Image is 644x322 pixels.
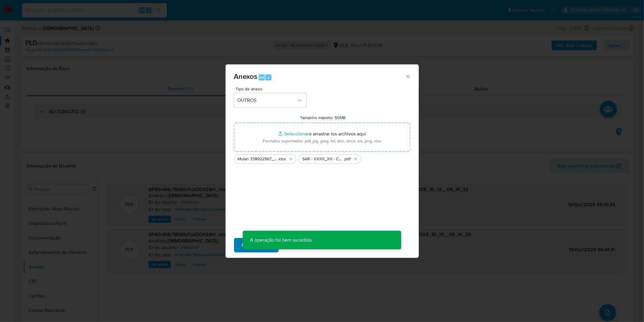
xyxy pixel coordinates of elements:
span: .pdf [344,156,351,162]
button: Eliminar SAR - XXXX_XX - CPF 01239438257 - CRISTIANE MORAIS DE JESUS.pdf [352,155,359,163]
span: SAR - XXXX_XX - CPF 01239438257 - [DEMOGRAPHIC_DATA][PERSON_NAME] DE [PERSON_NAME] [303,156,344,162]
span: a [268,75,270,80]
button: Eliminar Mulan 338922567_2025_10_02_09_30_58.xlsx [287,155,295,163]
button: OUTROS [234,93,306,108]
button: Cerrar [405,73,410,79]
p: A operação foi bem sucedida [243,231,319,249]
span: Subir arquivo [242,239,271,252]
button: Subir arquivo [234,238,279,252]
span: Anexos [234,71,258,82]
span: Mulan 338922567_2025_10_02_09_30_58 [238,156,278,162]
span: Alt [259,75,264,80]
span: Cancelar [289,239,309,252]
span: OUTROS [238,97,297,103]
label: Tamanho máximo: 50MB [300,115,346,120]
span: Tipo de anexo [235,87,308,91]
span: .xlsx [278,156,286,162]
ul: Archivos seleccionados [234,152,410,164]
